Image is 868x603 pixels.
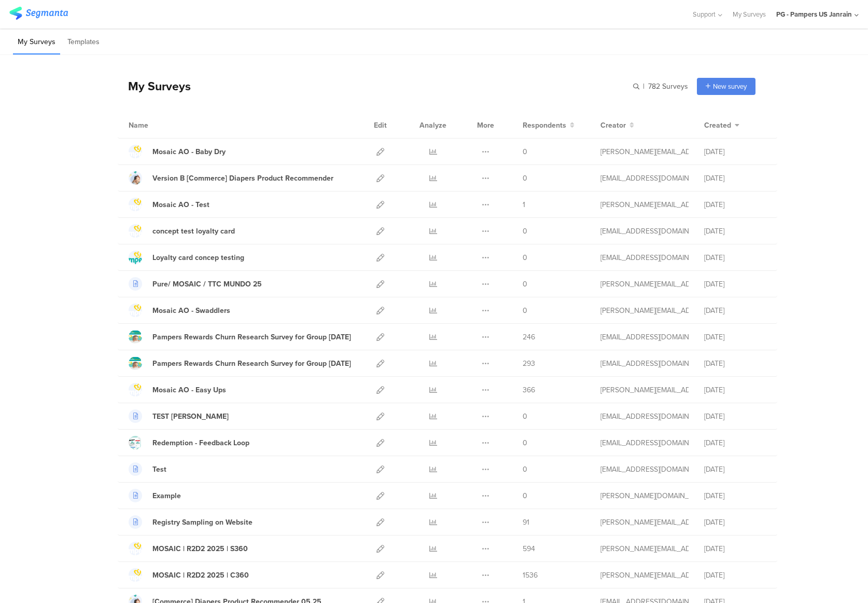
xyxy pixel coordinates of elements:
a: MOSAIC | R2D2 2025 | C360 [129,568,249,582]
a: Version B [Commerce] Diapers Product Recommender [129,171,333,185]
li: My Surveys [13,30,60,54]
span: 1 [523,199,525,210]
a: Pampers Rewards Churn Research Survey for Group [DATE] [129,357,351,370]
div: martens.j.1@pg.com [600,411,689,422]
div: [DATE] [704,199,766,210]
div: concept test loyalty card [152,226,235,237]
span: 0 [523,305,527,316]
div: [DATE] [704,411,766,422]
span: 0 [523,464,527,475]
a: Test [129,462,166,476]
img: segmanta logo [9,7,68,20]
div: More [474,112,497,138]
div: [DATE] [704,464,766,475]
div: Example [152,490,181,501]
div: [DATE] [704,173,766,184]
button: Created [704,120,739,131]
div: [DATE] [704,517,766,528]
span: 0 [523,411,527,422]
div: Mosaic AO - Baby Dry [152,146,226,157]
a: Example [129,489,181,502]
div: cardosoteixeiral.c@pg.com [600,226,689,237]
button: Respondents [523,120,575,131]
div: [DATE] [704,252,766,263]
div: Mosaic AO - Swaddlers [152,305,230,316]
span: 366 [523,385,535,395]
div: zanolla.l@pg.com [600,437,689,448]
div: MOSAIC | R2D2 2025 | S360 [152,543,248,554]
div: [DATE] [704,385,766,395]
span: 1536 [523,570,538,581]
div: MOSAIC | R2D2 2025 | C360 [152,570,249,581]
span: 0 [523,146,527,157]
div: [DATE] [704,437,766,448]
div: simanski.c@pg.com [600,517,689,528]
div: simanski.c@pg.com [600,199,689,210]
a: Redemption - Feedback Loop [129,436,249,449]
a: Loyalty card concep testing [129,251,244,264]
div: Mosaic AO - Easy Ups [152,385,226,395]
span: 0 [523,226,527,237]
a: Mosaic AO - Easy Ups [129,383,226,396]
span: New survey [713,81,747,91]
div: TEST Jasmin [152,411,229,422]
a: Pampers Rewards Churn Research Survey for Group [DATE] [129,330,351,344]
div: [DATE] [704,305,766,316]
div: simanski.c@pg.com [600,305,689,316]
a: Mosaic AO - Baby Dry [129,145,226,158]
button: Creator [600,120,634,131]
div: Analyze [417,112,449,138]
div: fjaili.r@pg.com [600,332,689,342]
div: simanski.c@pg.com [600,543,689,554]
span: 0 [523,490,527,501]
span: Support [693,9,716,19]
div: Mosaic AO - Test [152,199,209,210]
span: 782 Surveys [648,81,688,92]
div: My Surveys [118,77,191,95]
span: | [641,81,646,92]
div: [DATE] [704,226,766,237]
a: Registry Sampling on Website [129,515,253,529]
div: [DATE] [704,358,766,369]
a: Mosaic AO - Swaddlers [129,304,230,317]
div: [DATE] [704,490,766,501]
a: Pure/ MOSAIC / TTC MUNDO 25 [129,277,262,291]
div: [DATE] [704,279,766,290]
div: [DATE] [704,332,766,342]
div: Name [129,120,191,131]
div: [DATE] [704,146,766,157]
div: csordas.lc@pg.com [600,490,689,501]
div: Loyalty card concep testing [152,252,244,263]
span: 594 [523,543,535,554]
span: Respondents [523,120,566,131]
div: Test [152,464,166,475]
span: Created [704,120,731,131]
a: Mosaic AO - Test [129,198,209,211]
div: simanski.c@pg.com [600,279,689,290]
a: MOSAIC | R2D2 2025 | S360 [129,542,248,555]
a: TEST [PERSON_NAME] [129,409,229,423]
span: 0 [523,252,527,263]
div: Version B [Commerce] Diapers Product Recommender [152,173,333,184]
div: [DATE] [704,570,766,581]
div: Registry Sampling on Website [152,517,253,528]
div: PG - Pampers US Janrain [776,9,852,19]
div: zanolla.l@pg.com [600,464,689,475]
span: 246 [523,332,535,342]
div: hougui.yh.1@pg.com [600,173,689,184]
div: Pampers Rewards Churn Research Survey for Group 2 July 2025 [152,332,351,342]
div: simanski.c@pg.com [600,146,689,157]
span: 0 [523,437,527,448]
div: simanski.c@pg.com [600,385,689,395]
span: 91 [523,517,529,528]
a: concept test loyalty card [129,224,235,238]
div: Pampers Rewards Churn Research Survey for Group 1 July 2025 [152,358,351,369]
div: [DATE] [704,543,766,554]
li: Templates [63,30,104,54]
div: fjaili.r@pg.com [600,358,689,369]
div: simanski.c@pg.com [600,570,689,581]
span: 293 [523,358,535,369]
div: Pure/ MOSAIC / TTC MUNDO 25 [152,279,262,290]
span: 0 [523,279,527,290]
div: Edit [369,112,391,138]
